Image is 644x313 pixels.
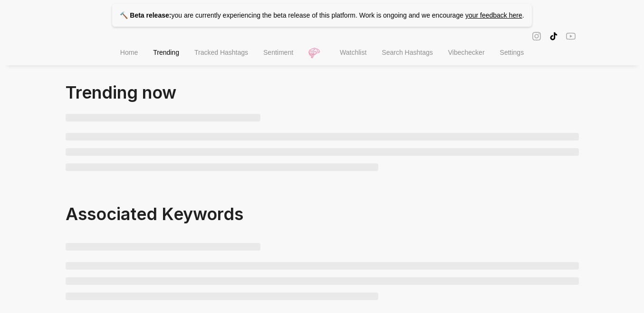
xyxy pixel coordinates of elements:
span: Trending now [66,82,176,103]
span: Home [120,49,138,56]
span: Search Hashtags [382,49,433,56]
span: Settings [500,49,524,56]
span: Vibechecker [448,49,485,56]
strong: 🔨 Beta release: [120,11,171,19]
span: Sentiment [263,49,293,56]
span: Watchlist [340,49,366,56]
span: youtube [566,30,576,41]
p: you are currently experiencing the beta release of this platform. Work is ongoing and we encourage . [112,4,531,27]
span: Tracked Hashtags [194,49,248,56]
span: instagram [532,30,541,41]
a: your feedback here [465,11,522,19]
span: Trending [153,49,179,56]
span: Associated Keywords [66,203,243,224]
